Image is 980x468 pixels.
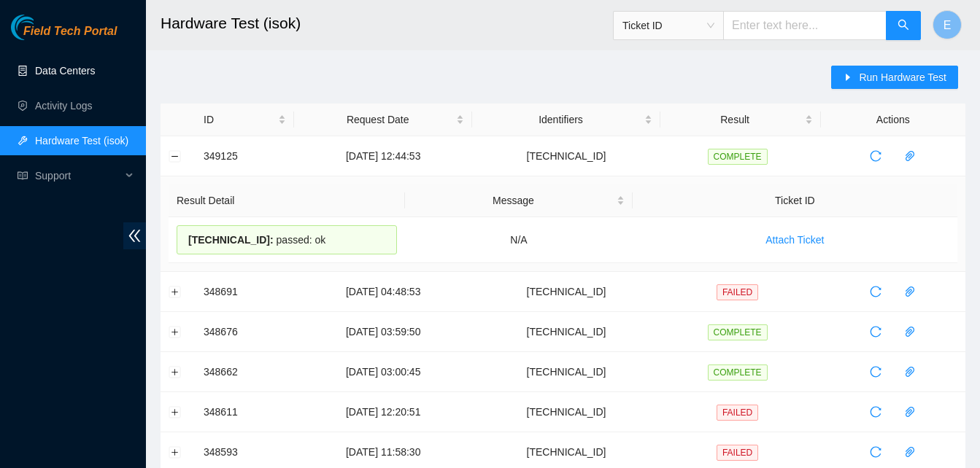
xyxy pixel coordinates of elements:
a: Hardware Test (isok) [35,135,128,147]
span: paper-clip [899,406,921,418]
button: paper-clip [898,144,922,168]
span: Support [35,161,121,190]
button: paper-clip [898,400,922,424]
span: FAILED [717,284,758,300]
span: paper-clip [899,446,921,458]
span: caret-right [843,72,853,84]
button: paper-clip [898,280,922,303]
button: paper-clip [898,440,922,464]
span: reload [865,286,887,297]
span: paper-clip [899,286,921,297]
td: [DATE] 03:00:45 [294,352,472,392]
td: [DATE] 12:20:51 [294,392,472,432]
span: read [18,171,28,181]
span: COMPLETE [708,364,768,381]
button: paper-clip [898,320,922,343]
span: reload [865,366,887,378]
td: [DATE] 03:59:50 [294,312,472,352]
td: [TECHNICAL_ID] [472,272,660,312]
a: Akamai TechnologiesField Tech Portal [11,26,117,45]
td: 348662 [196,352,294,392]
th: Ticket ID [633,184,957,217]
span: FAILED [717,405,758,421]
td: 348691 [196,272,294,312]
button: search [886,11,921,40]
span: E [944,16,952,34]
span: Attach Ticket [765,232,824,248]
div: passed: ok [177,225,397,254]
span: Field Tech Portal [23,25,117,39]
img: Akamai Technologies [11,15,74,40]
td: 348676 [196,312,294,352]
span: COMPLETE [708,149,768,165]
button: Expand row [169,446,181,458]
span: reload [865,150,887,162]
span: paper-clip [899,326,921,338]
span: reload [865,326,887,338]
button: caret-rightRun Hardware Test [831,66,958,89]
button: reload [864,280,887,303]
span: reload [865,446,887,458]
button: reload [864,144,887,168]
button: Collapse row [169,150,181,162]
th: Result Detail [169,184,405,217]
td: [DATE] 04:48:53 [294,272,472,312]
button: Expand row [169,286,181,297]
td: 349125 [196,136,294,176]
span: Run Hardware Test [859,69,946,85]
button: reload [864,320,887,343]
span: paper-clip [899,150,921,162]
span: search [898,19,909,33]
span: Ticket ID [622,15,714,36]
td: [DATE] 12:44:53 [294,136,472,176]
button: reload [864,400,887,424]
span: FAILED [717,445,758,461]
button: paper-clip [898,360,922,383]
th: Actions [821,104,965,136]
td: N/A [405,217,632,263]
button: Attach Ticket [754,228,836,251]
span: [TECHNICAL_ID] : [188,234,274,246]
span: COMPLETE [708,324,768,340]
button: Expand row [169,406,181,418]
button: E [933,10,962,39]
a: Data Centers [35,65,95,77]
input: Enter text here... [723,11,887,40]
span: reload [865,406,887,418]
td: [TECHNICAL_ID] [472,352,660,392]
button: reload [864,440,887,464]
a: Activity Logs [35,100,93,112]
button: reload [864,360,887,383]
td: [TECHNICAL_ID] [472,312,660,352]
span: double-left [123,222,146,249]
button: Expand row [169,326,181,338]
td: [TECHNICAL_ID] [472,392,660,432]
td: 348611 [196,392,294,432]
span: paper-clip [899,366,921,378]
button: Expand row [169,366,181,378]
td: [TECHNICAL_ID] [472,136,660,176]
